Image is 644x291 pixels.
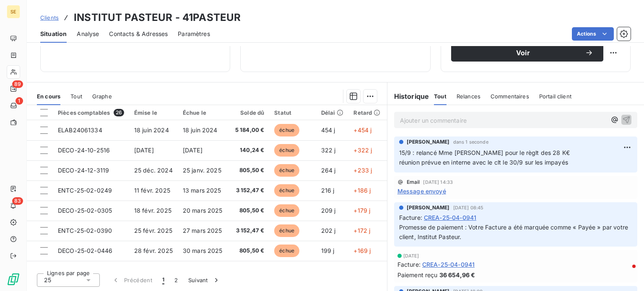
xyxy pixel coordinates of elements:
span: échue [274,144,299,157]
span: 805,50 € [233,166,265,175]
div: Émise le [134,109,173,116]
button: 1 [157,271,169,289]
span: ENTC-25-02-0249 [58,187,112,194]
span: +454 j [353,126,371,134]
span: +169 j [353,247,371,254]
span: +186 j [353,187,371,194]
span: 25 janv. 2025 [183,167,221,174]
div: Échue le [183,109,223,116]
span: 140,24 € [233,146,265,155]
span: En cours [37,93,60,100]
span: dans 1 seconde [453,139,488,144]
span: ELAB24061334 [58,126,102,134]
span: 25 déc. 2024 [134,167,173,174]
span: CREA-25-04-0941 [424,213,476,222]
span: échue [274,224,299,237]
span: 216 j [321,187,335,194]
span: Voir [461,49,585,56]
span: DECO-25-02-0305 [58,207,112,214]
span: Facture : [399,213,422,222]
span: Tout [434,93,447,100]
span: 454 j [321,126,335,134]
span: Paramètres [178,30,210,38]
span: 28 févr. 2025 [134,247,173,254]
span: [DATE] [134,147,154,154]
span: échue [274,184,299,197]
span: +322 j [353,147,372,154]
span: 18 févr. 2025 [134,207,171,214]
span: DECO-24-12-3119 [58,167,109,174]
span: échue [274,164,299,177]
button: Suivant [183,271,226,289]
span: Email [407,180,420,185]
div: Solde dû [233,109,265,116]
button: Précédent [106,271,157,289]
span: CREA-25-04-0941 [422,260,475,269]
span: 805,50 € [233,247,265,255]
span: 199 j [321,247,335,254]
span: Analyse [77,30,99,38]
span: +172 j [353,227,370,234]
span: 18 juin 2024 [134,126,169,134]
span: +233 j [353,167,372,174]
div: SE [7,5,20,18]
span: Contacts & Adresses [109,30,168,38]
span: échue [274,124,299,136]
span: Situation [40,30,67,38]
span: [PERSON_NAME] [407,138,450,146]
span: [DATE] 08:45 [453,205,484,210]
span: Paiement reçu [397,270,438,279]
span: 202 j [321,227,336,234]
div: Retard [353,109,380,116]
span: 27 mars 2025 [183,227,222,234]
span: échue [274,204,299,217]
span: échue [274,245,299,257]
h6: Historique [387,91,429,101]
button: Actions [572,27,614,41]
span: DECO-24-10-2516 [58,147,110,154]
span: 18 juin 2024 [183,126,218,134]
span: ENTC-25-02-0390 [58,227,112,234]
span: Facture : [397,260,421,269]
span: Relances [457,93,480,100]
span: Promesse de paiement : Votre Facture a été marquée comme « Payée » par votre client, Institut Pas... [399,224,630,240]
h3: INSTITUT PASTEUR - 41PASTEUR [74,10,241,25]
span: 13 mars 2025 [183,187,221,194]
span: [PERSON_NAME] [407,204,450,211]
div: Statut [274,109,311,116]
span: 11 févr. 2025 [134,187,170,194]
span: 3 152,47 € [233,227,265,235]
span: Clients [40,14,59,21]
span: 5 184,00 € [233,126,265,134]
span: 26 [114,109,124,116]
div: Pièces comptables [58,109,124,116]
span: 3 152,47 € [233,186,265,195]
span: 89 [12,80,23,88]
span: Portail client [539,93,571,100]
span: DECO-25-02-0446 [58,247,112,254]
span: 322 j [321,147,336,154]
span: Commentaires [491,93,529,100]
span: 25 [44,276,51,284]
span: 209 j [321,207,336,214]
span: 20 mars 2025 [183,207,223,214]
span: 264 j [321,167,336,174]
span: Message envoyé [397,187,446,196]
button: 2 [169,271,183,289]
div: Délai [321,109,344,116]
span: Tout [70,93,82,100]
a: Clients [40,13,59,22]
span: 25 févr. 2025 [134,227,172,234]
span: [DATE] 14:33 [423,180,453,185]
iframe: Intercom live chat [615,263,636,283]
span: 1 [162,276,164,284]
button: Voir [451,44,603,62]
span: Graphe [92,93,112,100]
span: [DATE] [403,253,419,258]
span: 15/9 : relancé Mme [PERSON_NAME] pour le règlt des 28 K€ réunion prévue en interne avec le clt le... [399,149,570,166]
span: 36 654,96 € [439,270,475,279]
span: [DATE] [183,147,203,154]
span: 83 [12,197,23,205]
span: 805,50 € [233,206,265,215]
span: +179 j [353,207,370,214]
